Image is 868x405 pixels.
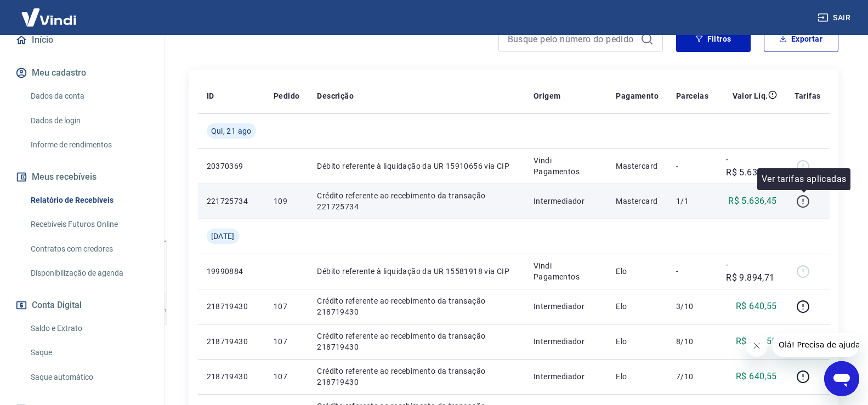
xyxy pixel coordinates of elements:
button: Exportar [764,26,838,52]
p: Crédito referente ao recebimento da transação 221725734 [317,190,516,212]
p: Débito referente à liquidação da UR 15910656 via CIP [317,161,516,172]
p: Vindi Pagamentos [534,260,598,282]
img: tab_domain_overview_orange.svg [46,64,54,72]
img: tab_keywords_by_traffic_grey.svg [116,64,124,72]
p: Elo [616,371,659,382]
span: [DATE] [211,231,235,242]
p: Intermediador [534,336,598,347]
p: R$ 640,55 [736,300,777,313]
p: Pagamento [616,90,659,101]
p: Ver tarifas aplicadas [762,173,846,186]
p: Intermediador [534,371,598,382]
p: 109 [274,196,299,207]
p: ID [207,90,214,101]
p: - [676,161,708,172]
p: 8/10 [676,336,708,347]
span: Olá! Precisa de ajuda? [7,8,92,16]
a: Disponibilização de agenda [26,262,151,284]
p: Elo [616,266,659,277]
p: Elo [616,301,659,312]
p: Vindi Pagamentos [534,155,598,177]
a: Informe de rendimentos [26,134,151,156]
p: 7/10 [676,371,708,382]
p: R$ 640,55 [736,370,777,383]
button: Sair [815,8,855,28]
a: Relatório de Recebíveis [26,189,151,212]
p: Mastercard [616,161,659,172]
p: -R$ 9.894,71 [726,258,776,284]
iframe: Fechar mensagem [746,335,768,357]
p: 19990884 [207,266,256,277]
div: Domínio [58,65,84,72]
p: Crédito referente ao recebimento da transação 218719430 [317,366,516,387]
button: Conta Digital [13,293,151,317]
p: Tarifas [795,90,821,101]
p: Elo [616,336,659,347]
a: Recebíveis Futuros Online [26,213,151,236]
p: 221725734 [207,196,256,207]
p: Crédito referente ao recebimento da transação 218719430 [317,330,516,352]
div: [PERSON_NAME]: [DOMAIN_NAME] [29,28,157,37]
a: Saldo e Extrato [26,317,151,340]
p: Valor Líq. [733,90,768,101]
p: 20370369 [207,161,256,172]
a: Contratos com credores [26,238,151,260]
a: Dados da conta [26,85,151,107]
button: Filtros [676,26,751,52]
p: Mastercard [616,196,659,207]
p: 107 [274,336,299,347]
span: Qui, 21 ago [211,126,252,136]
a: Saque [26,341,151,364]
p: 218719430 [207,371,256,382]
p: 218719430 [207,301,256,312]
p: Débito referente à liquidação da UR 15581918 via CIP [317,266,516,277]
div: Palavras-chave [128,65,176,72]
img: website_grey.svg [18,28,26,37]
a: Início [13,28,151,52]
a: Dados de login [26,110,151,132]
input: Busque pelo número do pedido [508,31,636,47]
button: Meus recebíveis [13,165,151,189]
p: Pedido [274,90,299,101]
img: Vindi [13,1,84,34]
p: Crédito referente ao recebimento da transação 218719430 [317,295,516,317]
p: R$ 5.636,45 [728,195,776,208]
p: Origem [534,90,560,101]
iframe: Mensagem da empresa [772,333,859,357]
iframe: Botão para abrir a janela de mensagens [824,361,859,396]
p: Parcelas [676,90,708,101]
p: Intermediador [534,301,598,312]
p: Descrição [317,90,354,101]
p: 1/1 [676,196,708,207]
button: Meu cadastro [13,61,151,85]
p: 107 [274,371,299,382]
p: -R$ 5.636,45 [726,153,776,179]
img: logo_orange.svg [18,18,26,26]
p: - [676,266,708,277]
p: 107 [274,301,299,312]
p: Intermediador [534,196,598,207]
a: Saque automático [26,366,151,389]
p: 3/10 [676,301,708,312]
p: R$ 640,55 [736,335,777,348]
div: v 4.0.25 [31,18,54,26]
p: 218719430 [207,336,256,347]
